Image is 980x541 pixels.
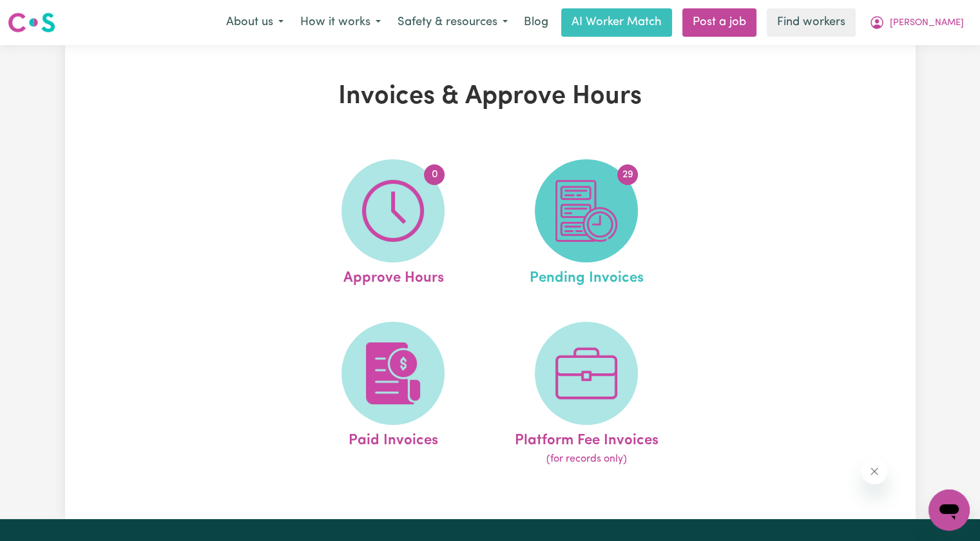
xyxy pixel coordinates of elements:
a: Paid Invoices [300,322,486,467]
span: Need any help? [8,9,78,19]
span: Platform Fee Invoices [515,425,658,452]
button: My Account [861,9,972,36]
iframe: Button to launch messaging window [928,489,970,531]
a: Pending Invoices [494,159,679,290]
a: AI Worker Match [561,8,672,37]
span: (for records only) [546,451,627,467]
span: Approve Hours [343,262,443,290]
img: Careseekers logo [8,11,55,34]
span: 0 [424,164,445,185]
h1: Invoices & Approve Hours [215,81,766,112]
a: Find workers [767,8,856,37]
a: Blog [516,8,556,37]
span: Pending Invoices [530,262,644,290]
a: Platform Fee Invoices(for records only) [494,322,679,467]
span: [PERSON_NAME] [890,16,964,30]
a: Approve Hours [300,159,486,290]
iframe: Close message [861,458,887,484]
a: Post a job [682,8,756,37]
button: How it works [292,9,389,36]
span: Paid Invoices [349,425,438,452]
a: Careseekers logo [8,8,55,37]
button: About us [218,9,292,36]
button: Safety & resources [389,9,516,36]
span: 29 [617,164,638,185]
